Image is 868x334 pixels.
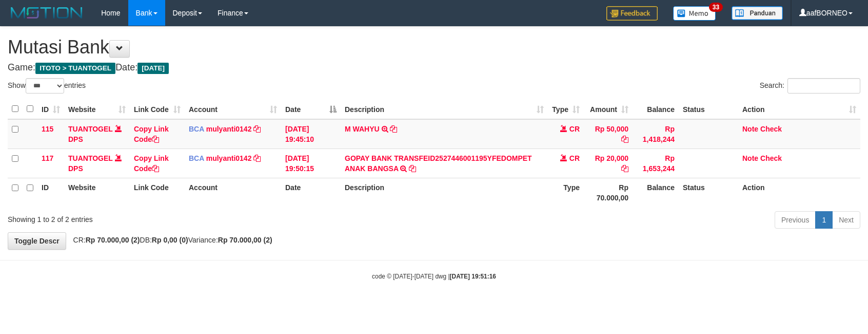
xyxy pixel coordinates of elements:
th: Balance [633,99,679,119]
th: Type [548,178,584,207]
a: Toggle Descr [8,232,66,250]
label: Show entries [8,78,86,94]
a: Note [742,154,758,162]
a: Copy Rp 20,000 to clipboard [621,164,628,173]
th: Description [341,178,548,207]
span: 33 [709,3,723,12]
a: 1 [815,211,833,229]
strong: Rp 70.000,00 (2) [218,236,272,244]
a: Copy mulyanti0142 to clipboard [253,154,261,162]
th: Balance [633,178,679,207]
span: [DATE] [137,63,169,74]
a: Next [832,211,860,229]
small: code © [DATE]-[DATE] dwg | [372,273,496,280]
a: Check [760,125,782,133]
a: Copy Link Code [134,125,169,143]
span: CR [569,154,580,162]
strong: Rp 0,00 (0) [152,236,188,244]
td: Rp 20,000 [584,149,633,178]
a: Copy mulyanti0142 to clipboard [253,125,261,133]
a: Check [760,154,782,162]
span: CR: DB: Variance: [68,236,272,244]
th: Account [185,178,281,207]
td: DPS [64,119,130,149]
a: Previous [775,211,816,229]
th: Link Code [130,178,185,207]
span: BCA [189,154,204,162]
td: Rp 50,000 [584,119,633,149]
strong: Rp 70.000,00 (2) [86,236,140,244]
a: TUANTOGEL [68,154,113,162]
a: Copy Link Code [134,154,169,173]
th: Date [281,178,341,207]
div: Showing 1 to 2 of 2 entries [8,210,354,225]
span: BCA [189,125,204,133]
img: Feedback.jpg [606,6,658,21]
span: ITOTO > TUANTOGEL [35,63,115,74]
th: Status [679,99,738,119]
img: MOTION_logo.png [8,5,86,21]
img: panduan.png [732,6,783,20]
th: Website: activate to sort column ascending [64,99,130,119]
a: Copy M WAHYU to clipboard [390,125,397,133]
th: Status [679,178,738,207]
a: M WAHYU [345,125,380,133]
h1: Mutasi Bank [8,37,860,58]
a: TUANTOGEL [68,125,113,133]
th: Website [64,178,130,207]
span: CR [569,125,580,133]
th: Date: activate to sort column descending [281,99,341,119]
label: Search: [760,78,860,94]
td: [DATE] 19:50:15 [281,149,341,178]
a: Copy Rp 50,000 to clipboard [621,135,628,143]
input: Search: [787,78,860,94]
th: Link Code: activate to sort column ascending [130,99,185,119]
th: ID [37,178,64,207]
a: Copy GOPAY BANK TRANSFEID2527446001195YFEDOMPET ANAK BANGSA to clipboard [409,164,416,173]
th: Account: activate to sort column ascending [185,99,281,119]
th: Type: activate to sort column ascending [548,99,584,119]
select: Showentries [26,78,64,94]
img: Button%20Memo.svg [673,6,716,21]
span: 115 [42,125,53,133]
strong: [DATE] 19:51:16 [450,273,496,280]
td: [DATE] 19:45:10 [281,119,341,149]
h4: Game: Date: [8,63,860,73]
td: DPS [64,149,130,178]
th: Amount: activate to sort column ascending [584,99,633,119]
th: Description: activate to sort column ascending [341,99,548,119]
td: Rp 1,418,244 [633,119,679,149]
td: Rp 1,653,244 [633,149,679,178]
th: Action: activate to sort column ascending [738,99,860,119]
a: Note [742,125,758,133]
th: ID: activate to sort column ascending [37,99,64,119]
th: Action [738,178,860,207]
span: 117 [42,154,53,162]
a: mulyanti0142 [206,125,252,133]
th: Rp 70.000,00 [584,178,633,207]
a: mulyanti0142 [206,154,252,162]
a: GOPAY BANK TRANSFEID2527446001195YFEDOMPET ANAK BANGSA [345,154,532,173]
